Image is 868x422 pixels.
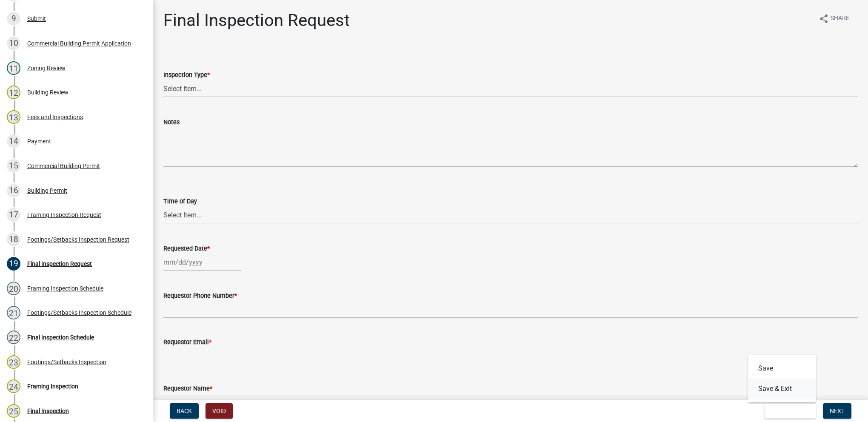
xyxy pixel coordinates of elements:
[27,408,69,414] div: Final Inspection
[7,233,20,246] div: 18
[830,408,845,414] span: Next
[163,254,241,271] input: mm/dd/yyyy
[27,114,83,120] div: Fees and Inspections
[27,261,92,267] div: Final Inspection Request
[7,37,20,50] div: 10
[170,403,199,419] button: Back
[27,285,103,291] div: Framing Inspection Schedule
[7,86,20,99] div: 12
[7,379,20,393] div: 24
[27,188,67,194] div: Building Permit
[7,404,20,418] div: 25
[771,408,804,414] span: Save & Exit
[7,61,20,75] div: 11
[831,14,849,24] span: Share
[7,355,20,369] div: 23
[7,110,20,124] div: 13
[27,40,131,46] div: Commercial Building Permit Application
[163,10,350,31] h1: Final Inspection Request
[819,14,829,24] i: share
[7,134,20,148] div: 14
[7,12,20,26] div: 9
[27,334,94,340] div: Final Inspection Schedule
[163,120,180,125] label: Notes
[177,408,192,414] span: Back
[163,386,212,392] label: Requestor Name
[163,72,210,78] label: Inspection Type
[27,359,106,365] div: Footings/Setbacks Inspection
[27,16,46,22] div: Submit
[163,246,210,252] label: Requested Date
[7,257,20,271] div: 19
[27,89,69,95] div: Building Review
[27,383,78,389] div: Framing Inspection
[206,403,233,419] button: Void
[7,306,20,319] div: 21
[748,355,816,402] div: Save & Exit
[27,310,131,316] div: Footings/Setbacks Inspection Schedule
[812,10,856,27] button: shareShare
[765,403,816,419] button: Save & Exit
[748,358,816,379] button: Save
[27,163,100,169] div: Commercial Building Permit
[27,212,101,218] div: Framing Inspection Request
[823,403,851,419] button: Next
[27,138,51,144] div: Payment
[27,237,129,242] div: Footings/Setbacks Inspection Request
[7,282,20,295] div: 20
[748,379,816,399] button: Save & Exit
[7,331,20,344] div: 22
[27,65,66,71] div: Zoning Review
[7,208,20,222] div: 17
[7,159,20,173] div: 15
[163,339,211,345] label: Requestor Email
[163,199,197,205] label: Time of Day
[7,184,20,197] div: 16
[163,293,237,299] label: Requestor Phone Number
